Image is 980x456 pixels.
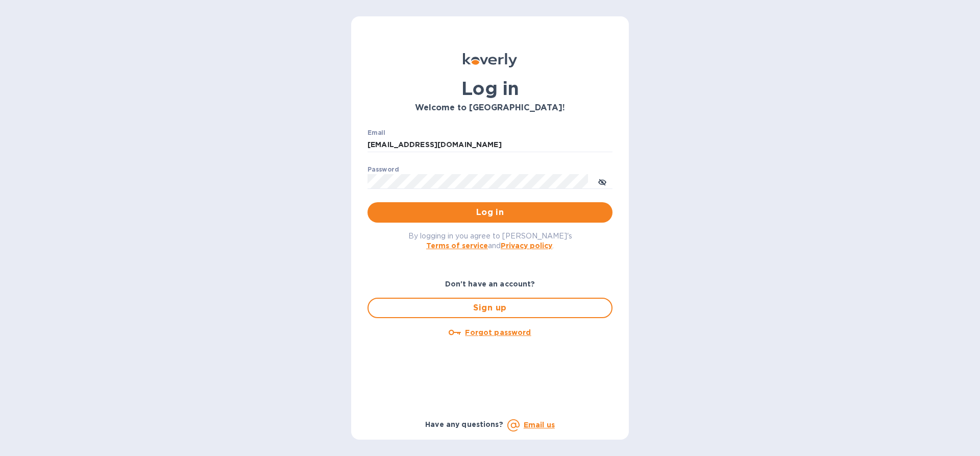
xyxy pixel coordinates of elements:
h3: Welcome to [GEOGRAPHIC_DATA]! [367,103,612,113]
label: Password [367,166,399,173]
a: Email us [524,421,555,429]
span: By logging in you agree to [PERSON_NAME]'s and . [408,232,572,250]
b: Have any questions? [425,420,503,428]
label: Email [367,130,385,136]
button: Sign up [367,298,612,318]
span: Sign up [377,302,603,314]
span: Log in [376,206,604,219]
input: Enter email address [367,137,612,153]
img: Koverly [463,53,517,67]
b: Don't have an account? [445,280,535,288]
a: Terms of service [426,242,488,250]
h1: Log in [367,78,612,99]
button: toggle password visibility [592,171,612,191]
u: Forgot password [465,328,531,337]
button: Log in [367,202,612,223]
a: Privacy policy [501,242,552,250]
